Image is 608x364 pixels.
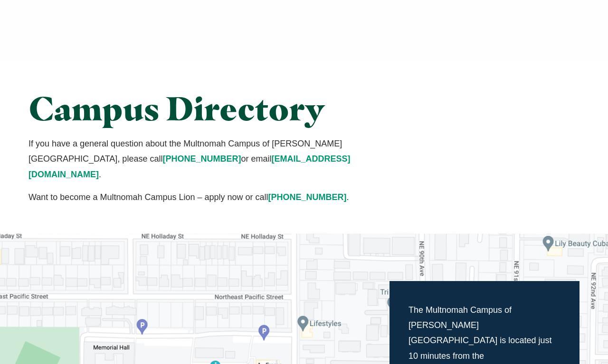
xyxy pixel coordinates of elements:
[28,136,390,182] p: If you have a general question about the Multnomah Campus of [PERSON_NAME][GEOGRAPHIC_DATA], plea...
[162,154,241,164] a: [PHONE_NUMBER]
[28,90,390,127] h1: Campus Directory
[28,190,390,205] p: Want to become a Multnomah Campus Lion – apply now or call .
[28,154,350,179] a: [EMAIL_ADDRESS][DOMAIN_NAME]
[268,192,347,202] a: [PHONE_NUMBER]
